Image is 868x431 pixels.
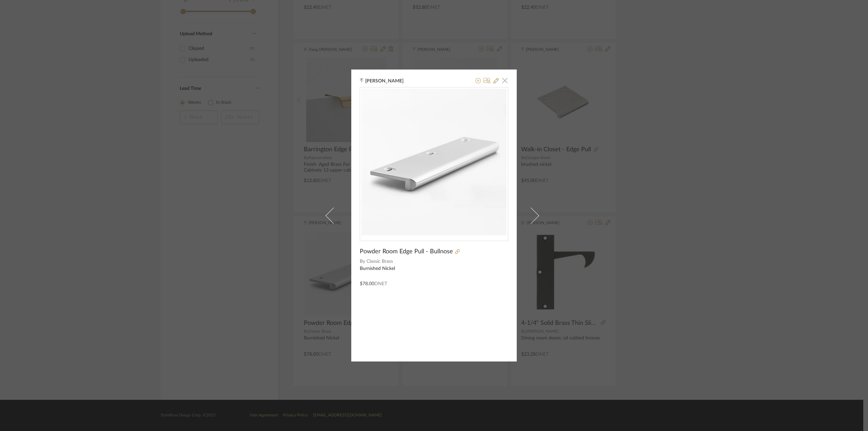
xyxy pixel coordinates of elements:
span: By [360,258,365,265]
span: [PERSON_NAME] [365,78,414,84]
div: Burnished Nickel [360,265,508,272]
button: Close [498,74,512,87]
img: 957ae874-8447-4076-a7b9-f6535fa43ab5_436x436.jpg [361,87,507,235]
span: $78.00 [360,281,374,286]
span: DNET [374,281,387,286]
span: Classic Brass [367,258,509,265]
div: 0 [360,87,508,235]
span: Powder Room Edge Pull - Bullnose [360,248,453,255]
